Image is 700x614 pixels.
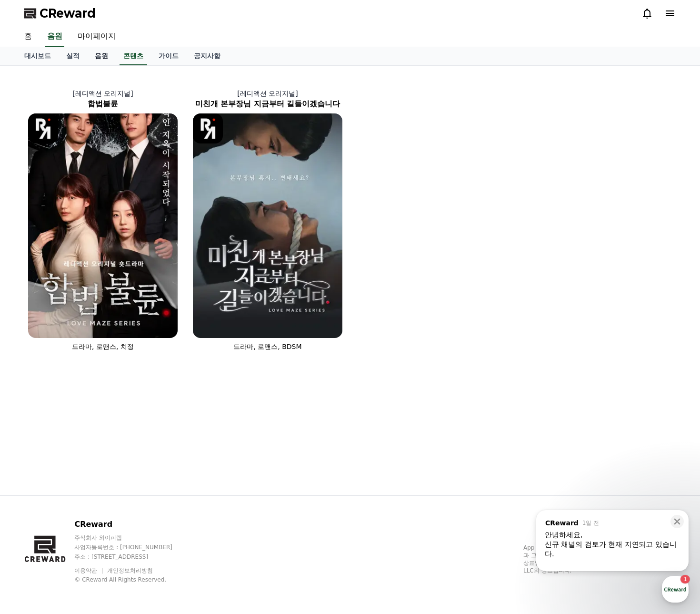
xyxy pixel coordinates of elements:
[20,98,185,110] h2: 합법불륜
[233,343,301,350] span: 드라마, 로맨스, BDSM
[30,317,36,324] span: 홈
[45,27,64,47] a: 음원
[107,567,153,574] a: 개인정보처리방침
[24,6,96,21] a: CReward
[74,576,190,583] p: © CReward All Rights Reserved.
[193,113,223,143] img: [object Object] Logo
[20,81,185,359] a: [레디액션 오리지널] 합법불륜 합법불륜 [object Object] Logo 드라마, 로맨스, 치정
[185,89,350,98] p: [레디액션 오리지널]
[87,317,99,325] span: 대화
[63,302,123,326] a: 1대화
[28,113,58,143] img: [object Object] Logo
[3,302,63,326] a: 홈
[193,113,342,338] img: 미친개 본부장님 지금부터 길들이겠습니다
[17,47,59,65] a: 대시보드
[74,543,190,551] p: 사업자등록번호 : [PHONE_NUMBER]
[40,6,96,21] span: CReward
[523,544,676,574] p: App Store, iCloud, iCloud Drive 및 iTunes Store는 미국과 그 밖의 나라 및 지역에서 등록된 Apple Inc.의 서비스 상표입니다. Goo...
[72,343,134,350] span: 드라마, 로맨스, 치정
[151,47,186,65] a: 가이드
[28,113,178,338] img: 합법불륜
[74,567,104,574] a: 이용약관
[186,47,228,65] a: 공지사항
[147,317,159,324] span: 설정
[74,553,190,561] p: 주소 : [STREET_ADDRESS]
[120,47,147,65] a: 콘텐츠
[97,302,100,309] span: 1
[74,519,190,530] p: CReward
[185,81,350,359] a: [레디액션 오리지널] 미친개 본부장님 지금부터 길들이겠습니다 미친개 본부장님 지금부터 길들이겠습니다 [object Object] Logo 드라마, 로맨스, BDSM
[87,47,116,65] a: 음원
[20,89,185,98] p: [레디액션 오리지널]
[17,27,40,47] a: 홈
[123,302,183,326] a: 설정
[74,534,190,542] p: 주식회사 와이피랩
[70,27,123,47] a: 마이페이지
[185,98,350,110] h2: 미친개 본부장님 지금부터 길들이겠습니다
[59,47,87,65] a: 실적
